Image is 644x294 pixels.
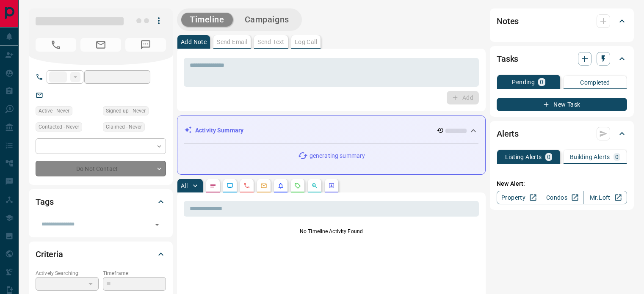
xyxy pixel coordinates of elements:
p: All [181,183,188,189]
button: Timeline [181,13,233,27]
a: Mr.Loft [583,191,627,204]
a: -- [49,91,53,98]
p: Activity Summary [195,126,243,135]
p: 0 [540,79,543,85]
div: Criteria [36,244,166,264]
p: New Alert: [497,179,627,188]
p: 0 [615,154,619,160]
p: Building Alerts [570,154,610,160]
div: Do Not Contact [36,161,166,176]
svg: Opportunities [311,182,318,189]
p: Pending [512,79,535,85]
p: 0 [547,154,550,160]
button: Open [151,219,163,231]
svg: Emails [260,182,267,189]
span: No Number [36,38,76,52]
p: No Timeline Activity Found [184,228,479,235]
div: Tasks [497,49,627,69]
h2: Criteria [36,247,63,261]
span: No Email [80,38,121,52]
p: Listing Alerts [505,154,542,160]
svg: Notes [210,182,216,189]
h2: Tags [36,195,53,209]
button: Campaigns [236,13,298,27]
p: Actively Searching: [36,269,99,277]
h2: Alerts [497,127,519,140]
p: Timeframe: [103,269,166,277]
svg: Lead Browsing Activity [227,182,233,189]
p: Completed [580,80,610,85]
p: generating summary [310,151,365,160]
svg: Listing Alerts [277,182,284,189]
button: New Task [497,98,627,111]
div: Tags [36,192,166,212]
span: No Number [125,38,166,52]
span: Signed up - Never [106,107,146,115]
span: Claimed - Never [106,123,142,131]
p: Add Note [181,39,207,45]
div: Notes [497,11,627,31]
h2: Notes [497,14,519,28]
div: Activity Summary [184,123,478,138]
svg: Requests [294,182,301,189]
a: Property [497,191,540,204]
span: Contacted - Never [39,123,79,131]
span: Active - Never [39,107,69,115]
svg: Agent Actions [328,182,335,189]
a: Condos [540,191,583,204]
h2: Tasks [497,52,518,66]
svg: Calls [243,182,250,189]
div: Alerts [497,124,627,144]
